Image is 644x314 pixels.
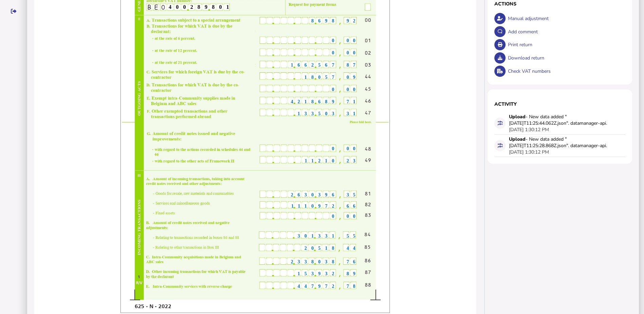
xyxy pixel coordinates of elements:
span: 35 [346,192,359,197]
span: 44 [346,246,359,251]
span: 00 [346,87,359,92]
div: Check VAT numbers [506,65,625,78]
h1: Actions [494,1,625,7]
div: [DATE] 1:30:12 PM [509,126,549,133]
b: 400289801 [169,4,233,10]
span: 447972 [298,284,339,289]
span: 71 [346,99,359,104]
span: 23 [346,158,359,163]
div: - New data added "[DATE]T11:25:44.062Z.json". datamanager-api. [509,114,611,126]
div: Add comment [506,25,625,38]
span: 301331 [298,233,339,239]
span: 92 [346,18,359,23]
span: 76 [346,259,359,264]
strong: Upload [509,114,526,120]
span: 09 [346,75,359,80]
button: Sign out [6,4,21,18]
button: Check VAT numbers on return. [494,66,506,77]
i: Data for this filing changed [498,121,503,125]
span: 55 [346,233,359,239]
span: 11210 [305,158,339,163]
span: 00 [346,214,359,219]
span: 66 [346,204,359,209]
span: 0 [332,38,339,43]
span: 18057 [304,75,339,80]
div: - New data added "[DATE]T11:25:28.868Z.json". datamanager-api. [509,136,611,149]
span: 1662567 [291,63,339,68]
span: 78 [346,284,359,289]
div: [DATE] 1:30:12 PM [509,149,549,155]
button: Download return [494,52,506,64]
h1: Activity [494,101,625,107]
span: 00 [346,146,359,151]
div: Manual adjustment [506,12,625,25]
strong: Upload [509,136,526,142]
span: 89 [346,271,359,276]
span: 0 [332,214,339,219]
span: 4218689 [291,99,339,104]
span: 20518 [304,246,339,251]
span: 153932 [298,271,339,276]
span: 0 [332,50,339,55]
span: 0 [332,87,339,92]
button: Make a comment in the activity log. [494,26,506,37]
div: Download return [506,51,625,65]
button: Open printable view of return. [494,39,506,50]
span: 8698 [311,18,339,23]
div: Print return [506,38,625,51]
span: 0 [332,146,339,151]
span: 31 [346,111,359,116]
i: Data for this filing changed [498,143,503,148]
span: 133503 [298,111,339,116]
span: 00 [346,38,359,43]
span: 1110972 [291,204,339,209]
span: 2338038 [291,259,339,264]
span: 2630396 [291,192,339,197]
button: Make an adjustment to this return. [494,13,506,24]
span: 00 [346,50,359,55]
span: 87 [346,63,359,68]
